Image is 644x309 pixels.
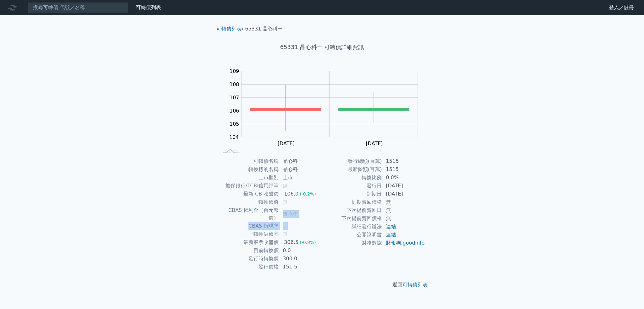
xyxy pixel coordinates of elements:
td: 151.5 [279,263,322,271]
span: (-0.2%) [300,191,316,196]
td: 無 [382,198,425,206]
span: 無 [283,223,288,229]
td: 發行日 [322,182,382,190]
td: 轉換標的名稱 [219,165,279,174]
td: 下次提前賣回價格 [322,214,382,223]
td: 發行總額(百萬) [322,157,382,165]
td: 1515 [382,165,425,174]
td: [DATE] [382,190,425,198]
td: 上市 [279,174,322,182]
td: 到期日 [322,190,382,198]
span: (-0.8%) [300,240,316,245]
td: 最新 CB 收盤價 [219,190,279,198]
a: 連結 [386,232,396,238]
tspan: 109 [230,68,239,74]
td: 0.0% [382,174,425,182]
td: 公開說明書 [322,231,382,239]
td: 無 [382,214,425,223]
td: 到期賣回價格 [322,198,382,206]
td: 發行時轉換價 [219,255,279,263]
td: 目前轉換價 [219,246,279,255]
g: Chart [226,68,427,146]
td: 上市櫃別 [219,174,279,182]
td: CBAS 折現率 [219,222,279,230]
td: 晶心科 [279,165,322,174]
tspan: [DATE] [366,141,383,146]
td: 300.0 [279,255,322,263]
a: 連結 [386,223,396,229]
tspan: 107 [230,95,239,101]
td: 可轉債名稱 [219,157,279,165]
td: CBAS 權利金（百元報價） [219,206,279,222]
input: 搜尋可轉債 代號／名稱 [28,2,128,13]
td: 財務數據 [322,239,382,247]
span: 無承作 [283,211,298,217]
tspan: 108 [230,81,239,87]
td: 擔保銀行/TCRI信用評等 [219,182,279,190]
td: 轉換價值 [219,198,279,206]
p: 返回 [211,281,433,289]
td: 下次提前賣回日 [322,206,382,214]
td: 晶心科一 [279,157,322,165]
tspan: 104 [229,134,239,140]
div: 306.5 [283,239,300,246]
li: 65331 晶心科一 [245,25,283,33]
span: 無 [283,231,288,237]
tspan: 105 [230,121,239,127]
td: 最新股票收盤價 [219,238,279,246]
li: › [216,25,243,33]
a: 可轉債列表 [402,282,428,288]
span: 無 [283,183,288,189]
tspan: [DATE] [278,141,295,146]
a: goodinfo [402,240,425,246]
h1: 65331 晶心科一 可轉債詳細資訊 [211,43,433,52]
a: 可轉債列表 [136,4,161,10]
td: , [382,239,425,247]
td: 發行價格 [219,263,279,271]
div: 106.0 [283,190,300,198]
a: 財報狗 [386,240,401,246]
a: 可轉債列表 [216,26,241,32]
td: 最新餘額(百萬) [322,165,382,174]
span: 無 [283,199,288,205]
td: 0.0 [279,246,322,255]
td: 轉換溢價率 [219,230,279,238]
a: 登入／註冊 [604,3,639,13]
tspan: 106 [230,108,239,114]
td: 無 [382,206,425,214]
td: 詳細發行辦法 [322,223,382,231]
td: [DATE] [382,182,425,190]
td: 1515 [382,157,425,165]
td: 轉換比例 [322,174,382,182]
